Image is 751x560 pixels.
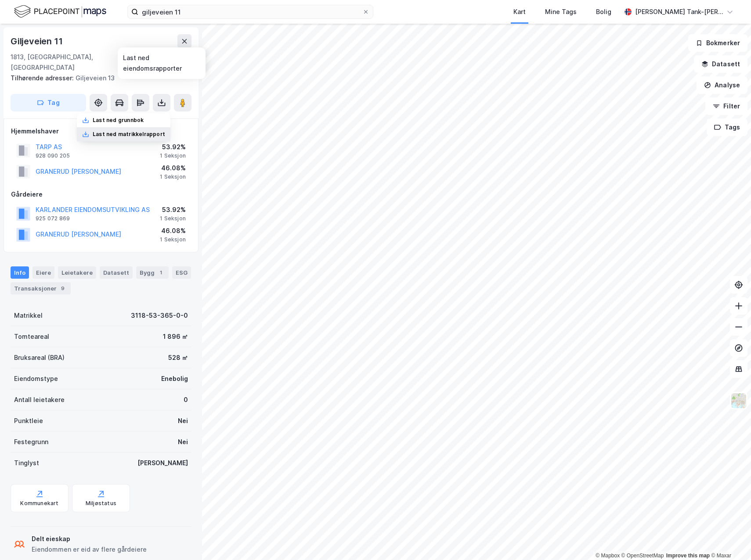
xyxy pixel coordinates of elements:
[32,266,54,279] div: Eiere
[11,34,64,48] div: Giljeveien 11
[513,7,526,17] div: Kart
[160,236,186,243] div: 1 Seksjon
[11,189,191,200] div: Gårdeiere
[11,74,76,82] span: Tilhørende adresser:
[14,352,65,363] div: Bruksareal (BRA)
[707,518,751,560] iframe: Chat Widget
[11,266,29,279] div: Info
[11,73,184,83] div: Giljeveien 13
[697,76,747,94] button: Analyse
[14,310,43,321] div: Matrikkel
[160,163,186,173] div: 46.08%
[160,173,186,180] div: 1 Seksjon
[161,373,188,384] div: Enebolig
[160,205,186,215] div: 53.92%
[32,534,147,544] div: Delt eieskap
[621,553,664,559] a: OpenStreetMap
[707,518,751,560] div: Kontrollprogram for chat
[58,284,67,293] div: 9
[14,373,58,384] div: Eiendomstype
[596,7,611,17] div: Bolig
[178,437,188,447] div: Nei
[160,142,186,152] div: 53.92%
[20,500,58,507] div: Kommunekart
[156,268,165,277] div: 1
[100,266,133,279] div: Datasett
[596,553,620,559] a: Mapbox
[707,118,747,136] button: Tags
[172,266,191,279] div: ESG
[160,215,186,222] div: 1 Seksjon
[14,437,48,447] div: Festegrunn
[137,458,188,468] div: [PERSON_NAME]
[14,395,65,405] div: Antall leietakere
[14,458,39,468] div: Tinglyst
[93,131,165,138] div: Last ned matrikkelrapport
[86,500,116,507] div: Miljøstatus
[666,553,710,559] a: Improve this map
[14,331,49,342] div: Tomteareal
[32,544,147,555] div: Eiendommen er eid av flere gårdeiere
[705,97,747,115] button: Filter
[730,392,747,409] img: Z
[168,352,188,363] div: 528 ㎡
[36,215,70,222] div: 925 072 869
[11,126,191,136] div: Hjemmelshaver
[160,152,186,159] div: 1 Seksjon
[160,226,186,236] div: 46.08%
[11,94,86,111] button: Tag
[545,7,577,17] div: Mine Tags
[178,416,188,426] div: Nei
[135,52,191,73] div: Indre Østfold, 53/365
[163,331,188,342] div: 1 896 ㎡
[11,282,71,294] div: Transaksjoner
[131,310,188,321] div: 3118-53-365-0-0
[93,117,144,124] div: Last ned grunnbok
[138,5,362,18] input: Søk på adresse, matrikkel, gårdeiere, leietakere eller personer
[136,266,169,279] div: Bygg
[36,152,70,159] div: 928 090 205
[11,52,135,73] div: 1813, [GEOGRAPHIC_DATA], [GEOGRAPHIC_DATA]
[14,4,106,19] img: logo.f888ab2527a4732fd821a326f86c7f29.svg
[184,395,188,405] div: 0
[635,7,723,17] div: [PERSON_NAME] Tank-[PERSON_NAME]
[14,416,43,426] div: Punktleie
[688,34,747,52] button: Bokmerker
[694,55,747,73] button: Datasett
[58,266,96,279] div: Leietakere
